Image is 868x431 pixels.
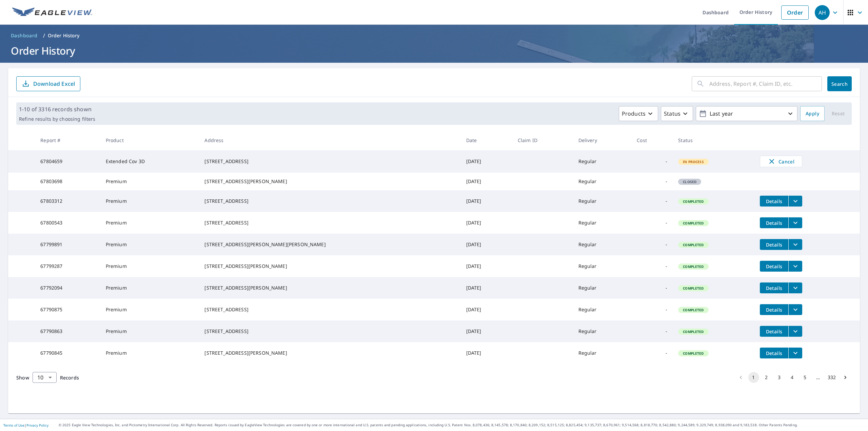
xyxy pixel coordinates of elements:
[204,178,455,185] div: [STREET_ADDRESS][PERSON_NAME]
[100,342,199,364] td: Premium
[760,261,788,272] button: detailsBtn-67799287
[764,328,784,335] span: Details
[833,81,846,87] span: Search
[573,212,632,234] td: Regular
[631,150,673,173] td: -
[204,306,455,313] div: [STREET_ADDRESS]
[33,372,57,383] div: Show 10 records
[461,173,512,190] td: [DATE]
[734,372,852,383] nav: pagination navigation
[679,264,708,269] span: Completed
[764,307,784,313] span: Details
[788,282,802,293] button: filesDropdownBtn-67792094
[512,130,573,150] th: Claim ID
[461,320,512,342] td: [DATE]
[573,150,632,173] td: Regular
[788,239,802,250] button: filesDropdownBtn-67799891
[679,159,708,164] span: In Process
[774,372,785,383] button: Go to page 3
[679,179,701,184] span: Closed
[761,372,772,383] button: Go to page 2
[815,5,830,20] div: AH
[573,130,632,150] th: Delivery
[35,150,100,173] td: 67804659
[461,277,512,299] td: [DATE]
[19,105,95,113] p: 1-10 of 3316 records shown
[573,234,632,255] td: Regular
[679,351,708,356] span: Completed
[800,372,811,383] button: Go to page 5
[707,108,786,120] p: Last year
[788,261,802,272] button: filesDropdownBtn-67799287
[204,241,455,248] div: [STREET_ADDRESS][PERSON_NAME][PERSON_NAME]
[100,130,199,150] th: Product
[709,74,822,93] input: Address, Report #, Claim ID, etc.
[806,110,819,118] span: Apply
[461,212,512,234] td: [DATE]
[800,106,825,121] button: Apply
[813,374,824,381] div: …
[622,110,646,118] p: Products
[573,342,632,364] td: Regular
[35,212,100,234] td: 67800543
[100,299,199,320] td: Premium
[787,372,798,383] button: Go to page 4
[788,196,802,207] button: filesDropdownBtn-67803312
[573,299,632,320] td: Regular
[781,5,809,20] a: Order
[100,234,199,255] td: Premium
[461,255,512,277] td: [DATE]
[8,30,40,41] a: Dashboard
[760,239,788,250] button: detailsBtn-67799891
[631,212,673,234] td: -
[35,277,100,299] td: 67792094
[33,368,57,387] div: 10
[461,190,512,212] td: [DATE]
[8,30,860,41] nav: breadcrumb
[661,106,693,121] button: Status
[664,110,680,118] p: Status
[760,304,788,315] button: detailsBtn-67790875
[631,299,673,320] td: -
[788,326,802,337] button: filesDropdownBtn-67790863
[827,76,852,91] button: Search
[840,372,851,383] button: Go to next page
[631,130,673,150] th: Cost
[631,277,673,299] td: -
[760,156,802,167] button: Cancel
[100,212,199,234] td: Premium
[679,308,708,312] span: Completed
[11,32,38,39] span: Dashboard
[764,263,784,270] span: Details
[619,106,658,121] button: Products
[573,173,632,190] td: Regular
[760,217,788,228] button: detailsBtn-67800543
[760,326,788,337] button: detailsBtn-67790863
[764,350,784,356] span: Details
[679,221,708,226] span: Completed
[204,328,455,335] div: [STREET_ADDRESS]
[48,32,80,39] p: Order History
[826,372,838,383] button: Go to page 332
[35,320,100,342] td: 67790863
[760,196,788,207] button: detailsBtn-67803312
[631,255,673,277] td: -
[43,32,45,40] li: /
[60,374,79,381] span: Records
[33,80,75,87] p: Download Excel
[100,190,199,212] td: Premium
[100,255,199,277] td: Premium
[679,242,708,247] span: Completed
[748,372,759,383] button: page 1
[204,219,455,226] div: [STREET_ADDRESS]
[679,286,708,291] span: Completed
[8,44,860,58] h1: Order History
[764,220,784,226] span: Details
[100,173,199,190] td: Premium
[100,150,199,173] td: Extended Cov 3D
[204,158,455,165] div: [STREET_ADDRESS]
[204,350,455,356] div: [STREET_ADDRESS][PERSON_NAME]
[631,190,673,212] td: -
[461,150,512,173] td: [DATE]
[12,7,92,18] img: EV Logo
